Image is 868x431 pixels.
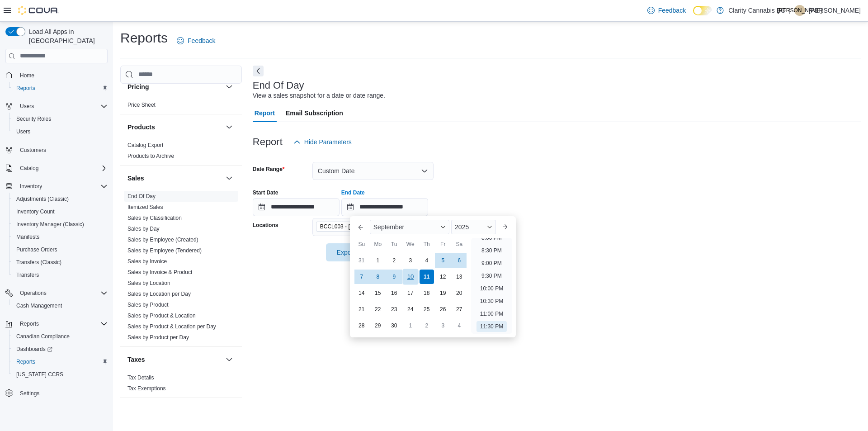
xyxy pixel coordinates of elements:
[436,318,450,333] div: day-3
[13,300,108,311] span: Cash Management
[20,289,47,297] span: Operations
[224,354,235,365] button: Taxes
[20,147,46,154] span: Customers
[2,143,111,156] button: Customers
[9,269,111,281] button: Transfers
[16,358,35,365] span: Reports
[13,83,39,94] a: Reports
[127,214,182,222] span: Sales by Classification
[16,371,63,378] span: [US_STATE] CCRS
[16,181,46,192] button: Inventory
[127,323,216,330] span: Sales by Product & Location per Day
[16,101,108,112] span: Users
[120,140,242,165] div: Products
[354,237,369,251] div: Su
[253,198,340,216] input: Press the down key to open a popover containing a calendar.
[127,153,174,159] a: Products to Archive
[127,269,192,275] a: Sales by Invoice & Product
[9,256,111,269] button: Transfers (Classic)
[127,301,169,308] span: Sales by Product
[127,215,182,221] a: Sales by Classification
[420,286,434,300] div: day-18
[387,286,401,300] div: day-16
[13,244,61,255] a: Purchase Orders
[478,245,505,256] li: 8:30 PM
[13,219,88,230] a: Inventory Manager (Classic)
[420,318,434,333] div: day-2
[127,302,169,308] a: Sales by Product
[13,270,108,280] span: Transfers
[127,290,191,298] span: Sales by Location per Day
[370,220,449,234] div: Button. Open the month selector. September is currently selected.
[13,344,56,355] a: Dashboards
[127,334,189,341] a: Sales by Product per Day
[13,232,108,242] span: Manifests
[127,204,163,210] a: Itemized Sales
[16,145,50,156] a: Customers
[16,233,39,241] span: Manifests
[658,6,686,15] span: Feedback
[693,6,712,15] input: Dark Mode
[371,286,385,300] div: day-15
[16,70,38,81] a: Home
[16,163,42,174] button: Catalog
[13,83,108,94] span: Reports
[253,80,304,91] h3: End Of Day
[127,174,222,183] button: Sales
[16,195,69,203] span: Adjustments (Classic)
[20,72,34,79] span: Home
[16,318,42,329] button: Reports
[16,70,108,81] span: Home
[354,302,369,317] div: day-21
[13,114,108,124] span: Security Roles
[127,247,202,254] a: Sales by Employee (Tendered)
[188,36,215,45] span: Feedback
[25,27,108,45] span: Load All Apps in [GEOGRAPHIC_DATA]
[16,388,43,399] a: Settings
[9,231,111,243] button: Manifests
[16,346,52,353] span: Dashboards
[16,387,108,398] span: Settings
[16,259,61,266] span: Transfers (Classic)
[420,302,434,317] div: day-25
[2,317,111,330] button: Reports
[224,81,235,92] button: Pricing
[403,318,418,333] div: day-1
[476,296,507,307] li: 10:30 PM
[9,205,111,218] button: Inventory Count
[127,123,222,132] button: Products
[13,232,43,242] a: Manifests
[371,318,385,333] div: day-29
[13,369,67,380] a: [US_STATE] CCRS
[371,302,385,317] div: day-22
[354,252,467,334] div: September, 2025
[127,142,163,148] a: Catalog Export
[127,237,198,243] a: Sales by Employee (Created)
[476,321,507,332] li: 11:30 PM
[341,198,428,216] input: Press the down key to enter a popover containing a calendar. Press the escape key to close the po...
[127,280,170,286] a: Sales by Location
[127,312,196,319] span: Sales by Product & Location
[127,152,174,160] span: Products to Archive
[354,253,369,268] div: day-31
[127,323,216,330] a: Sales by Product & Location per Day
[127,101,156,109] span: Price Sheet
[452,253,467,268] div: day-6
[16,271,39,279] span: Transfers
[16,115,51,123] span: Security Roles
[253,189,278,196] label: Start Date
[13,331,73,342] a: Canadian Compliance
[13,300,66,311] a: Cash Management
[9,125,111,138] button: Users
[2,69,111,82] button: Home
[127,123,155,132] h3: Products
[9,218,111,231] button: Inventory Manager (Classic)
[326,243,377,261] button: Export
[13,356,108,367] span: Reports
[5,65,108,423] nav: Complex example
[478,232,505,243] li: 8:00 PM
[13,331,108,342] span: Canadian Compliance
[644,1,689,19] a: Feedback
[253,91,385,100] div: View a sales snapshot for a date or date range.
[127,102,156,108] a: Price Sheet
